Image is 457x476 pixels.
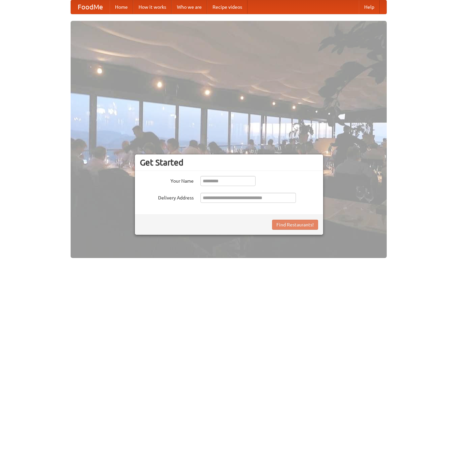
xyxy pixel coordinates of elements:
[140,157,318,168] h3: Get Started
[71,0,110,14] a: FoodMe
[140,193,194,201] label: Delivery Address
[207,0,247,14] a: Recipe videos
[359,0,380,14] a: Help
[140,176,194,184] label: Your Name
[110,0,133,14] a: Home
[133,0,172,14] a: How it works
[272,220,318,230] button: Find Restaurants!
[172,0,207,14] a: Who we are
